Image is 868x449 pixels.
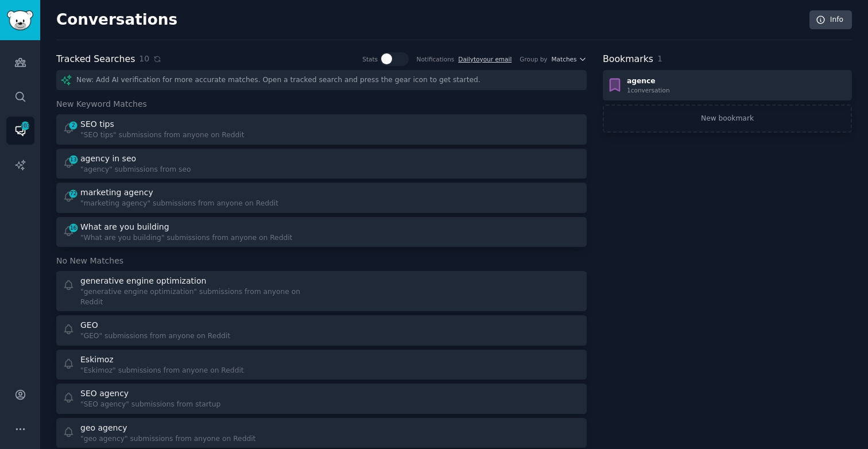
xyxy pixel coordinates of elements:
div: marketing agency [80,187,153,199]
div: generative engine optimization [80,275,206,287]
div: geo agency [80,422,127,434]
div: Notifications [417,55,455,63]
div: What are you building [80,221,169,233]
span: 13 [68,156,79,164]
a: GEO"GEO" submissions from anyone on Reddit [56,315,587,346]
span: No New Matches [56,255,123,267]
span: 1 [657,54,662,63]
span: New Keyword Matches [56,98,147,110]
div: GEO [80,319,98,331]
button: Matches [552,55,587,63]
div: Group by [520,55,547,63]
a: Eskimoz"Eskimoz" submissions from anyone on Reddit [56,350,587,380]
div: SEO agency [80,388,129,400]
div: agence [627,76,670,87]
div: "agency" submissions from seo [80,165,191,175]
div: "What are you building" submissions from anyone on Reddit [80,233,292,243]
a: 72marketing agency"marketing agency" submissions from anyone on Reddit [56,183,587,213]
a: 103 [6,117,34,145]
a: Info [809,10,852,30]
div: SEO tips [80,118,114,130]
span: Matches [552,55,577,63]
a: SEO agency"SEO agency" submissions from startup [56,384,587,414]
h2: Conversations [56,11,177,29]
div: Eskimoz [80,354,114,366]
h2: Tracked Searches [56,52,135,67]
div: "GEO" submissions from anyone on Reddit [80,331,230,342]
a: generative engine optimization"generative engine optimization" submissions from anyone on Reddit [56,271,587,311]
div: "SEO tips" submissions from anyone on Reddit [80,130,245,141]
h2: Bookmarks [603,52,653,67]
span: 72 [68,189,79,198]
a: New bookmark [603,104,852,133]
div: "marketing agency" submissions from anyone on Reddit [80,199,278,209]
div: "generative engine optimization" submissions from anyone on Reddit [80,287,313,307]
div: agency in seo [80,153,136,165]
div: Stats [362,55,378,63]
div: "SEO agency" submissions from startup [80,400,220,410]
a: agence1conversation [603,70,852,100]
span: 16 [68,224,79,232]
a: geo agency"geo agency" submissions from anyone on Reddit [56,418,587,448]
span: 10 [139,53,149,65]
span: 2 [68,121,79,129]
a: Dailytoyour email [458,56,511,63]
span: 103 [20,122,30,130]
img: GummySearch logo [7,10,33,30]
a: 16What are you building"What are you building" submissions from anyone on Reddit [56,217,587,247]
div: "geo agency" submissions from anyone on Reddit [80,434,255,444]
div: 1 conversation [627,86,670,94]
a: 2SEO tips"SEO tips" submissions from anyone on Reddit [56,114,587,145]
div: "Eskimoz" submissions from anyone on Reddit [80,366,244,376]
a: 13agency in seo"agency" submissions from seo [56,149,587,179]
div: New: Add AI verification for more accurate matches. Open a tracked search and press the gear icon... [56,70,587,90]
